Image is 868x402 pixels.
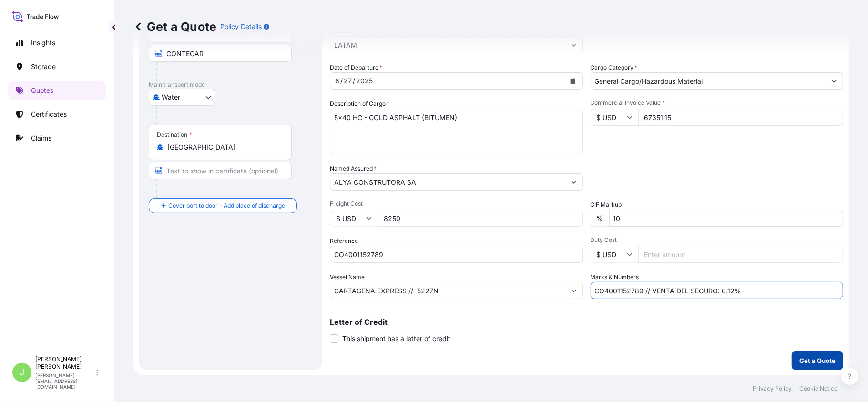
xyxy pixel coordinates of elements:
[330,246,583,263] input: Your internal reference
[565,73,581,89] button: Calendar
[591,236,844,244] span: Duty Cost
[8,129,106,148] a: Claims
[167,142,280,152] input: Destination
[799,385,837,392] a: Cookie Notice
[378,210,583,227] input: Enter amount
[799,356,836,365] p: Get a Quote
[591,282,844,299] input: Number1, number2,...
[8,33,106,52] a: Insights
[149,198,297,213] button: Cover port to door - Add place of discharge
[826,72,843,90] button: Show suggestions
[330,99,389,109] label: Description of Cargo
[220,22,262,31] p: Policy Details
[157,131,192,139] div: Destination
[342,334,450,343] span: This shipment has a letter of credit
[591,72,826,90] input: Select a commodity type
[330,282,565,299] input: Type to search vessel name or IMO
[609,210,844,227] input: Enter percentage
[330,272,365,282] label: Vessel Name
[31,86,53,95] p: Quotes
[330,164,377,173] label: Named Assured
[162,92,180,102] span: Water
[149,162,292,179] input: Text to appear on certificate
[334,75,340,87] div: month,
[591,99,844,107] span: Commercial Invoice Value
[330,173,565,191] input: Full name
[31,38,55,48] p: Insights
[638,246,844,263] input: Enter amount
[343,75,353,87] div: day,
[340,75,343,87] div: /
[133,19,216,34] p: Get a Quote
[35,372,94,390] p: [PERSON_NAME][EMAIL_ADDRESS][DOMAIN_NAME]
[35,355,94,371] p: [PERSON_NAME] [PERSON_NAME]
[591,200,622,210] label: CIF Markup
[149,89,215,106] button: Select transport
[168,201,285,211] span: Cover port to door - Add place of discharge
[591,63,638,72] label: Cargo Category
[638,109,844,126] input: Type amount
[31,133,51,143] p: Claims
[31,62,56,71] p: Storage
[8,105,106,124] a: Certificates
[149,45,292,62] input: Text to appear on certificate
[591,210,609,227] div: %
[8,81,106,100] a: Quotes
[31,110,67,119] p: Certificates
[330,318,843,326] p: Letter of Credit
[353,75,355,87] div: /
[565,282,582,299] button: Show suggestions
[591,272,639,282] label: Marks & Numbers
[792,351,843,370] button: Get a Quote
[149,81,313,89] p: Main transport mode
[330,236,358,246] label: Reference
[330,63,382,72] span: Date of Departure
[330,200,583,208] span: Freight Cost
[753,385,792,392] a: Privacy Policy
[20,368,24,377] span: J
[8,57,106,76] a: Storage
[355,75,374,87] div: year,
[565,173,582,191] button: Show suggestions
